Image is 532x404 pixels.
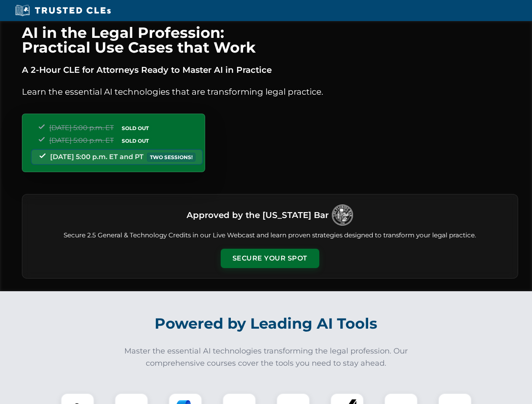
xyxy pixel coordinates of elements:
p: Secure 2.5 General & Technology Credits in our Live Webcast and learn proven strategies designed ... [32,231,508,240]
img: Logo [332,205,353,226]
p: Learn the essential AI technologies that are transforming legal practice. [22,85,518,98]
span: [DATE] 5:00 p.m. ET [49,136,114,144]
button: Secure Your Spot [221,249,319,268]
p: A 2-Hour CLE for Attorneys Ready to Master AI in Practice [22,63,518,77]
span: [DATE] 5:00 p.m. ET [49,124,114,132]
img: Trusted CLEs [13,4,113,17]
span: SOLD OUT [119,124,152,133]
span: SOLD OUT [119,136,152,145]
h1: AI in the Legal Profession: Practical Use Cases that Work [22,25,518,55]
p: Master the essential AI technologies transforming the legal profession. Our comprehensive courses... [119,345,414,369]
h2: Powered by Leading AI Tools [33,309,500,338]
h3: Approved by the [US_STATE] Bar [187,207,329,223]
